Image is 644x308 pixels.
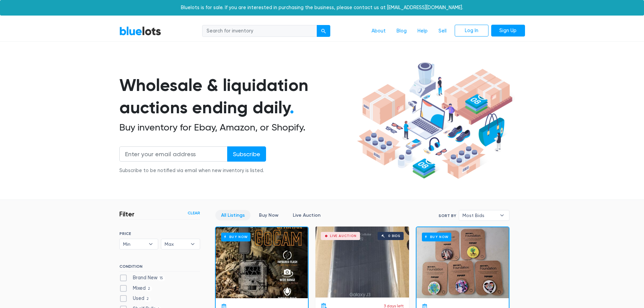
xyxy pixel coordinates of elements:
[462,210,496,220] span: Most Bids
[186,239,200,249] b: ▾
[119,264,200,271] h6: CONDITION
[433,25,452,38] a: Sell
[216,227,308,298] a: Buy Now
[227,146,266,162] input: Subscribe
[119,74,355,119] h1: Wholesale & liquidation auctions ending daily
[202,25,317,37] input: Search for inventory
[119,210,135,218] h3: Filter
[438,213,456,219] label: Sort By
[188,210,200,216] a: Clear
[119,231,200,236] h6: PRICE
[119,274,165,282] label: Brand New
[119,285,152,292] label: Mixed
[119,26,161,36] a: BlueLots
[144,297,151,302] span: 2
[146,286,152,291] span: 2
[491,25,525,37] a: Sign Up
[455,25,488,37] a: Log In
[366,25,391,38] a: About
[165,239,187,249] span: Max
[391,25,412,38] a: Blog
[388,234,400,238] div: 0 bids
[119,167,266,174] div: Subscribe to be notified via email when new inventory is listed.
[215,210,251,220] a: All Listings
[422,233,451,241] h6: Buy Now
[330,234,357,238] div: Live Auction
[253,210,284,220] a: Buy Now
[412,25,433,38] a: Help
[158,276,165,281] span: 15
[221,233,251,241] h6: Buy Now
[355,59,515,182] img: hero-ee84e7d0318cb26816c560f6b4441b76977f77a177738b4e94f68c95b2b83dbb.png
[123,239,145,249] span: Min
[416,227,509,298] a: Buy Now
[144,239,158,249] b: ▾
[119,146,228,162] input: Enter your email address
[287,210,326,220] a: Live Auction
[315,227,409,298] a: Live Auction 0 bids
[495,210,509,220] b: ▾
[290,97,294,118] span: .
[119,295,151,302] label: Used
[119,122,355,133] h2: Buy inventory for Ebay, Amazon, or Shopify.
